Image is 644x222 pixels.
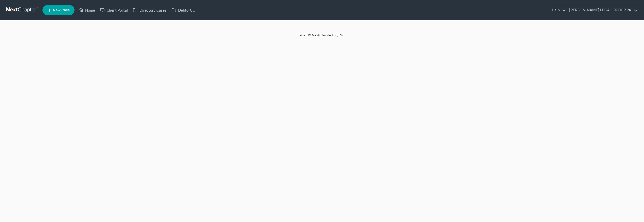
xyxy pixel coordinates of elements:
a: Home [76,6,98,15]
a: [PERSON_NAME] LEGAL GROUP PA [567,6,638,15]
new-legal-case-button: New Case [42,5,75,15]
a: Help [549,6,566,15]
a: Client Portal [98,6,130,15]
div: 2025 © NextChapterBK, INC [178,33,466,42]
a: Directory Cases [130,6,169,15]
a: DebtorCC [169,6,198,15]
